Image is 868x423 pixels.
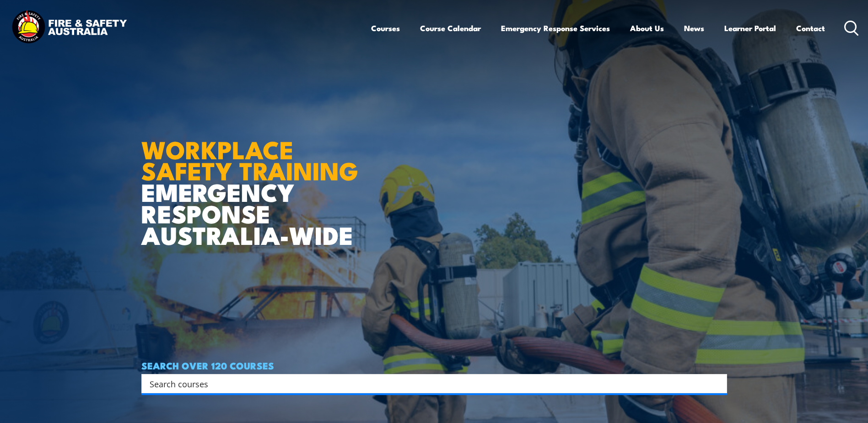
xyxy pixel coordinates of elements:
input: Search input [150,377,707,390]
form: Search form [151,377,709,390]
h1: EMERGENCY RESPONSE AUSTRALIA-WIDE [141,115,365,245]
h4: SEARCH OVER 120 COURSES [141,360,727,370]
a: Course Calendar [420,16,481,40]
a: About Us [630,16,664,40]
button: Search magnifier button [711,377,724,390]
a: Courses [371,16,400,40]
a: Learner Portal [724,16,776,40]
strong: WORKPLACE SAFETY TRAINING [141,130,358,189]
a: Contact [796,16,825,40]
a: News [684,16,704,40]
a: Emergency Response Services [501,16,610,40]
